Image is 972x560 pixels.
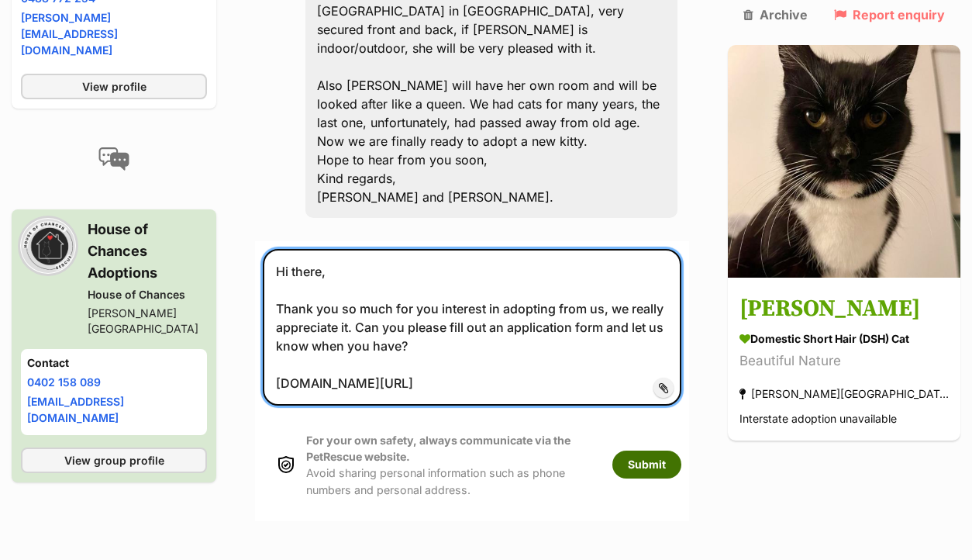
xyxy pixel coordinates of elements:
[21,448,207,473] a: View group profile
[739,384,949,405] div: [PERSON_NAME][GEOGRAPHIC_DATA]
[88,287,207,302] div: House of Chances
[739,331,949,347] div: Domestic Short Hair (DSH) Cat
[27,395,124,424] a: [EMAIL_ADDRESS][DOMAIN_NAME]
[88,306,207,337] div: [PERSON_NAME][GEOGRAPHIC_DATA]
[21,11,118,57] a: [PERSON_NAME][EMAIL_ADDRESS][DOMAIN_NAME]
[27,355,201,371] h4: Contact
[64,452,164,468] span: View group profile
[743,8,808,22] a: Archive
[728,281,960,441] a: [PERSON_NAME] Domestic Short Hair (DSH) Cat Beautiful Nature [PERSON_NAME][GEOGRAPHIC_DATA] Inter...
[306,432,597,498] p: Avoid sharing personal information such as phone numbers and personal address.
[82,78,146,95] span: View profile
[834,8,945,22] a: Report enquiry
[739,413,897,426] span: Interstate adoption unavailable
[306,434,570,463] strong: For your own safety, always communicate via the PetRescue website.
[21,74,207,99] a: View profile
[21,219,75,273] img: House of Chances profile pic
[739,351,949,372] div: Beautiful Nature
[739,292,949,327] h3: [PERSON_NAME]
[88,219,207,284] h3: House of Chances Adoptions
[27,375,101,389] a: 0402 158 089
[612,451,681,479] button: Submit
[98,147,129,171] img: conversation-icon-4a6f8262b818ee0b60e3300018af0b2d0b884aa5de6e9bcb8d3d4eeb1a70a7c4.svg
[728,45,960,278] img: Shelly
